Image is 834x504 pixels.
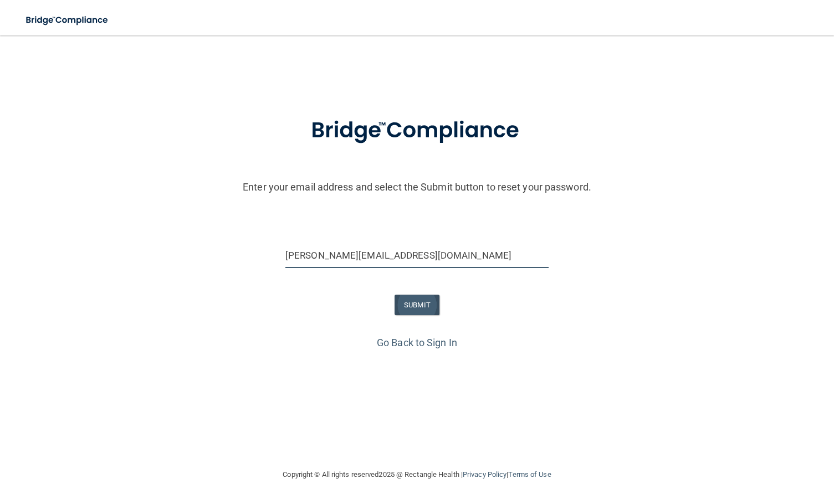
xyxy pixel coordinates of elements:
[215,457,620,492] div: Copyright © All rights reserved 2025 @ Rectangle Health | |
[508,470,551,479] a: Terms of Use
[463,470,506,479] a: Privacy Policy
[288,102,546,160] img: bridge_compliance_login_screen.278c3ca4.svg
[395,295,439,315] button: SUBMIT
[377,337,457,348] a: Go Back to Sign In
[285,243,549,268] input: Email
[17,9,119,32] img: bridge_compliance_login_screen.278c3ca4.svg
